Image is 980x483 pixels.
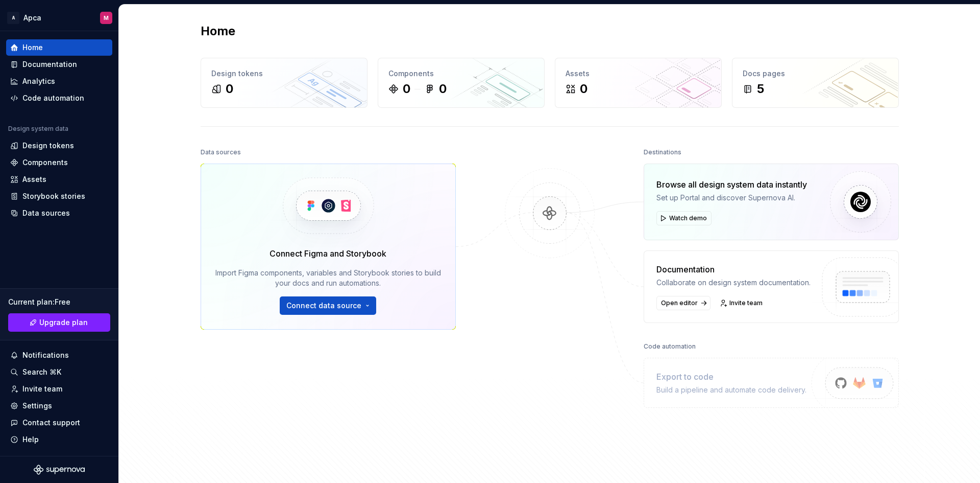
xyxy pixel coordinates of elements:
a: Home [6,39,112,56]
span: Upgrade plan [39,317,88,328]
div: Invite team [22,384,62,394]
span: Open editor [661,299,698,307]
div: Design tokens [211,68,357,79]
div: Settings [22,401,52,411]
a: Documentation [6,56,112,73]
a: Docs pages5 [732,58,899,108]
div: Browse all design system data instantly [656,178,807,191]
a: Open editor [656,296,710,310]
span: Connect data source [286,301,361,311]
div: M [104,14,109,22]
div: Help [22,434,39,445]
div: Connect Figma and Storybook [269,247,386,260]
span: Invite team [729,299,763,307]
div: Components [388,68,534,79]
a: Design tokens0 [201,58,367,108]
div: 0 [580,81,587,97]
div: 5 [757,81,764,97]
div: Contact support [22,418,80,428]
div: Home [22,42,43,53]
div: Data sources [22,208,70,218]
a: Invite team [6,381,112,397]
div: Storybook stories [22,191,85,201]
div: 0 [226,81,233,97]
div: Set up Portal and discover Supernova AI. [656,193,807,203]
a: Storybook stories [6,188,112,204]
div: Docs pages [743,68,888,79]
div: Documentation [22,59,77,70]
a: Settings [6,398,112,414]
div: Build a pipeline and automate code delivery. [656,385,806,395]
div: Components [22,157,68,168]
button: AApcaM [2,7,116,29]
div: Code automation [644,339,696,354]
a: Design tokens [6,137,112,154]
div: Current plan : Free [8,297,110,307]
button: Search ⌘K [6,364,112,380]
button: Connect data source [280,296,376,315]
div: Assets [22,174,46,185]
div: Apca [23,13,41,23]
div: Design system data [8,125,68,133]
div: Import Figma components, variables and Storybook stories to build your docs and run automations. [215,268,441,288]
a: Components00 [378,58,545,108]
div: Data sources [201,145,241,159]
h2: Home [201,23,235,39]
div: 0 [439,81,447,97]
a: Code automation [6,90,112,106]
button: Help [6,431,112,448]
div: Code automation [22,93,84,103]
a: Components [6,154,112,171]
div: Documentation [656,263,811,275]
button: Notifications [6,347,112,363]
div: Collaborate on design system documentation. [656,278,811,288]
div: A [7,12,19,24]
a: Data sources [6,205,112,221]
svg: Supernova Logo [34,465,85,475]
div: Destinations [644,145,681,159]
div: Analytics [22,76,55,86]
div: Export to code [656,371,806,383]
a: Assets [6,171,112,188]
a: Assets0 [555,58,722,108]
button: Upgrade plan [8,313,110,332]
div: Notifications [22,350,69,360]
button: Contact support [6,415,112,431]
a: Invite team [717,296,767,310]
div: 0 [403,81,410,97]
div: Search ⌘K [22,367,61,377]
a: Analytics [6,73,112,89]
span: Watch demo [669,214,707,222]
div: Assets [566,68,711,79]
button: Watch demo [656,211,712,225]
div: Design tokens [22,141,74,151]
